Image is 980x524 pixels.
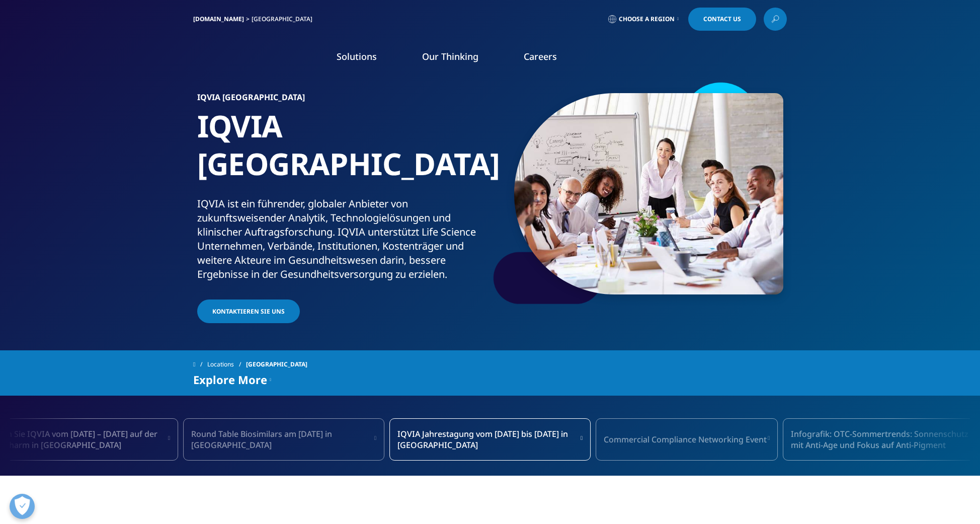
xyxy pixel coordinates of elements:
span: Commercial Compliance Networking Event [604,434,767,445]
a: Kontaktieren Sie uns [197,300,300,323]
div: 2 / 16 [596,418,778,461]
h6: IQVIA [GEOGRAPHIC_DATA] [197,93,486,107]
a: Solutions [337,50,377,62]
span: IQVIA Jahrestagung vom [DATE] bis [DATE] in [GEOGRAPHIC_DATA] [397,428,580,451]
nav: Primary [278,35,787,83]
a: Commercial Compliance Networking Event [596,418,778,461]
img: 877_businesswoman-leading-meeting.jpg [514,93,783,294]
a: [DOMAIN_NAME] [193,15,244,23]
h1: IQVIA [GEOGRAPHIC_DATA] [197,107,486,197]
button: Präferenzen öffnen [10,494,35,519]
span: Kontaktieren Sie uns [212,307,285,316]
a: Contact Us [688,8,756,31]
span: Choose a Region [619,15,675,23]
span: Contact Us [703,16,741,22]
span: [GEOGRAPHIC_DATA] [246,355,307,373]
span: Round Table Biosimilars am [DATE] in [GEOGRAPHIC_DATA] [191,428,373,451]
a: Careers [524,50,557,62]
a: IQVIA Jahrestagung vom [DATE] bis [DATE] in [GEOGRAPHIC_DATA] [389,418,591,461]
div: 16 / 16 [183,418,384,461]
a: Locations [207,355,246,373]
a: Our Thinking [422,50,478,62]
div: 1 / 16 [389,418,591,461]
span: Explore More [193,373,267,386]
span: Infografik: OTC-Sommertrends: Sonnenschutz mit Anti-Age und Fokus auf Anti-Pigment [791,428,976,451]
div: [GEOGRAPHIC_DATA] [252,15,316,23]
div: IQVIA ist ein führender, globaler Anbieter von zukunftsweisender Analytik, Technologielösungen un... [197,197,486,281]
a: Round Table Biosimilars am [DATE] in [GEOGRAPHIC_DATA] [183,418,384,461]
